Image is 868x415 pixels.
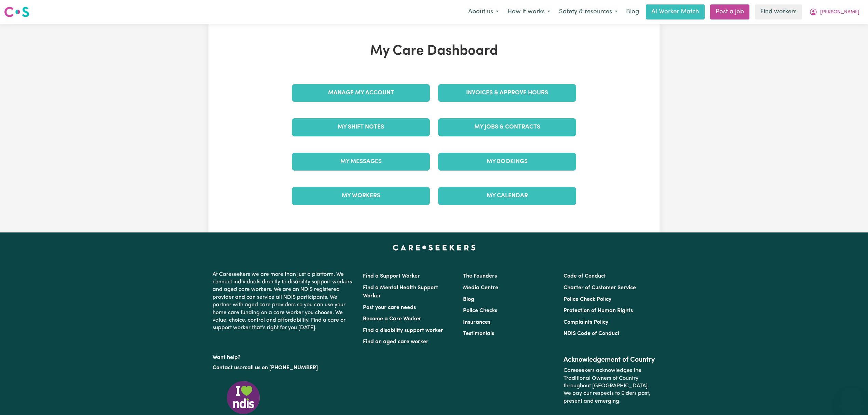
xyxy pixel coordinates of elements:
a: Post your care needs [363,305,416,310]
a: The Founders [463,273,497,279]
a: My Calendar [438,187,576,205]
a: NDIS Code of Conduct [564,331,620,336]
a: Contact us [213,365,240,371]
a: Find an aged care worker [363,339,429,345]
a: Find a Support Worker [363,273,420,279]
a: Protection of Human Rights [564,308,633,313]
p: or [213,361,355,374]
a: Become a Care Worker [363,316,421,322]
a: Blog [622,4,643,19]
a: My Messages [292,153,430,171]
a: Charter of Customer Service [564,285,636,291]
a: Insurances [463,320,490,325]
button: My Account [805,5,864,19]
a: My Workers [292,187,430,205]
button: How it works [503,5,555,19]
a: My Jobs & Contracts [438,118,576,136]
a: Code of Conduct [564,273,606,279]
a: Find workers [755,4,802,19]
iframe: Button to launch messaging window, conversation in progress [841,388,863,410]
p: At Careseekers we are more than just a platform. We connect individuals directly to disability su... [213,268,355,335]
a: Police Checks [463,308,497,313]
a: Invoices & Approve Hours [438,84,576,102]
a: Media Centre [463,285,498,291]
a: Careseekers home page [393,245,476,250]
a: My Shift Notes [292,118,430,136]
a: Blog [463,297,474,302]
a: Find a disability support worker [363,328,443,333]
a: Complaints Policy [564,320,608,325]
a: My Bookings [438,153,576,171]
a: Testimonials [463,331,494,336]
p: Want help? [213,351,355,361]
span: [PERSON_NAME] [820,9,859,16]
button: Safety & resources [555,5,622,19]
a: Find a Mental Health Support Worker [363,285,438,299]
a: Post a job [710,4,749,19]
h2: Acknowledgement of Country [564,356,655,364]
h1: My Care Dashboard [288,43,580,59]
button: About us [464,5,503,19]
a: Manage My Account [292,84,430,102]
p: Careseekers acknowledges the Traditional Owners of Country throughout [GEOGRAPHIC_DATA]. We pay o... [564,364,655,408]
a: call us on [PHONE_NUMBER] [245,365,318,371]
img: Careseekers logo [4,6,29,18]
a: Police Check Policy [564,297,611,302]
a: Careseekers logo [4,4,29,20]
a: AI Worker Match [646,4,705,19]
